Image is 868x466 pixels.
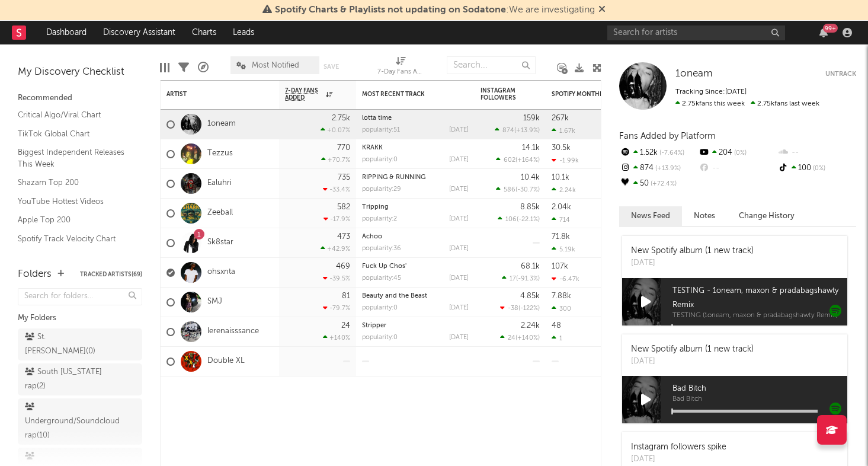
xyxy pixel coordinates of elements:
[619,206,682,226] button: News Feed
[496,156,540,164] div: ( )
[631,441,726,454] div: Instagram followers spike
[449,216,469,222] div: [DATE]
[508,335,515,341] span: 24
[362,115,469,122] div: lotta time
[275,5,506,15] span: Spotify Charts & Playlists not updating on Sodatone
[727,206,806,226] button: Change History
[619,145,698,161] div: 1.52k
[207,238,233,248] a: Sk8star
[362,293,469,299] div: Beauty and the Beast
[285,87,323,101] span: 7-Day Fans Added
[18,195,130,208] a: YouTube Hottest Videos
[523,114,540,122] div: 159k
[819,28,828,37] button: 99+
[552,305,571,312] div: 300
[18,108,130,122] a: Critical Algo/Viral Chart
[18,288,142,305] input: Search for folders...
[496,186,540,193] div: ( )
[631,343,754,356] div: New Spotify album (1 new track)
[18,213,130,226] a: Apple Top 200
[338,174,350,181] div: 735
[658,150,684,157] span: -7.64 %
[25,330,108,359] div: St. [PERSON_NAME] ( 0 )
[80,272,142,277] button: Tracked Artists(69)
[362,323,469,329] div: Stripper
[508,305,518,312] span: -38
[481,87,522,101] div: Instagram Followers
[337,233,350,241] div: 473
[552,233,570,241] div: 71.8k
[500,304,540,312] div: ( )
[449,275,469,282] div: [DATE]
[521,322,540,330] div: 2.24k
[505,216,517,223] span: 106
[552,114,569,122] div: 267k
[449,157,469,163] div: [DATE]
[38,21,95,44] a: Dashboard
[362,293,427,299] a: Beauty and the Beast
[207,356,245,366] a: Double XL
[362,245,401,252] div: popularity: 36
[377,65,425,79] div: 7-Day Fans Added (7-Day Fans Added)
[336,263,350,270] div: 469
[207,297,222,307] a: SMJ
[321,126,350,134] div: +0.07 %
[498,215,540,223] div: ( )
[341,322,350,330] div: 24
[337,144,350,152] div: 770
[502,275,540,282] div: ( )
[25,365,108,394] div: South [US_STATE] rap ( 2 )
[552,91,640,98] div: Spotify Monthly Listeners
[521,263,540,270] div: 68.1k
[522,144,540,152] div: 14.1k
[337,203,350,211] div: 582
[321,156,350,164] div: +70.7 %
[552,203,571,211] div: 2.04k
[207,119,236,129] a: 1oneam
[323,304,350,312] div: -79.7 %
[362,334,398,341] div: popularity: 0
[675,100,745,107] span: 2.75k fans this week
[18,328,142,360] a: St. [PERSON_NAME](0)
[672,382,847,396] span: Bad Bitch
[377,50,425,85] div: 7-Day Fans Added (7-Day Fans Added)
[552,275,579,283] div: -6.47k
[495,126,540,134] div: ( )
[323,275,350,282] div: -39.5 %
[166,91,255,98] div: Artist
[178,50,189,85] div: Filters
[521,174,540,181] div: 10.4k
[619,176,698,191] div: 50
[552,245,575,253] div: 5.19k
[18,176,130,189] a: Shazam Top 200
[552,186,576,194] div: 2.24k
[18,65,142,79] div: My Discovery Checklist
[516,127,538,134] span: +13.9 %
[362,204,389,210] a: Tripping
[631,257,754,269] div: [DATE]
[607,25,785,40] input: Search for artists
[207,267,235,277] a: ohsxnta
[18,232,130,245] a: Spotify Track Velocity Chart
[198,50,209,85] div: A&R Pipeline
[342,292,350,300] div: 81
[552,263,568,270] div: 107k
[18,146,130,170] a: Biggest Independent Releases This Week
[321,245,350,253] div: +42.9 %
[504,187,515,193] span: 586
[18,311,142,325] div: My Folders
[672,312,847,320] span: TESTING (1oneam, maxon & pradabagshawty Remix)
[207,208,233,218] a: Zeeball
[95,21,184,44] a: Discovery Assistant
[520,305,538,312] span: -122 %
[504,157,515,164] span: 602
[520,292,540,300] div: 4.85k
[160,50,169,85] div: Edit Columns
[362,275,401,282] div: popularity: 45
[362,174,469,181] div: RIPPING & RUNNING
[631,245,754,257] div: New Spotify album (1 new track)
[698,161,777,176] div: --
[18,398,142,445] a: Underground/Soundcloud rap(10)
[25,400,120,443] div: Underground/Soundcloud rap ( 10 )
[362,145,383,151] a: KRAKK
